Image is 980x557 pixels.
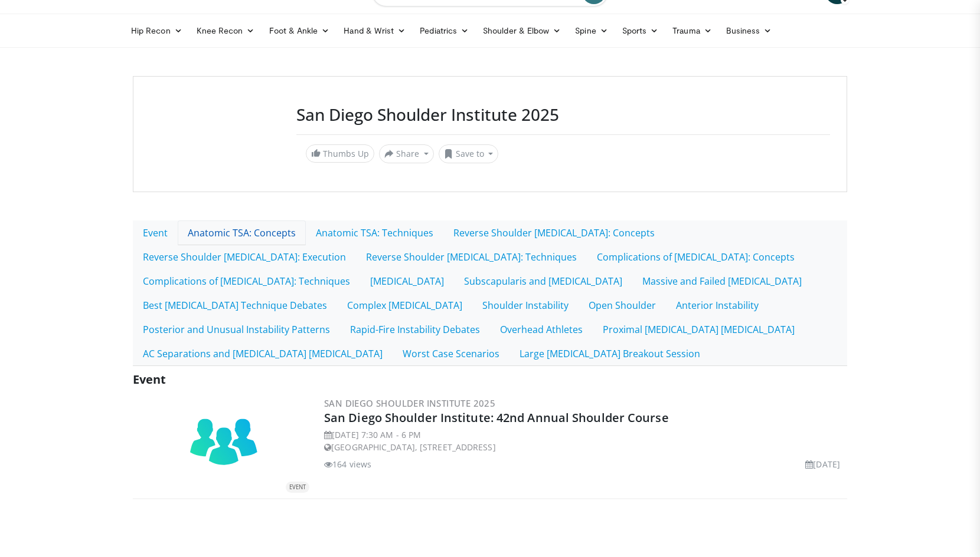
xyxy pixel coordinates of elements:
a: AC Separations and [MEDICAL_DATA] [MEDICAL_DATA] [133,341,393,366]
small: EVENT [289,483,306,491]
a: Complications of [MEDICAL_DATA]: Techniques [133,269,360,294]
a: Event [133,220,178,245]
a: Complications of [MEDICAL_DATA]: Concepts [587,245,805,269]
a: Hip Recon [124,19,190,42]
div: [DATE] 7:30 AM - 6 PM [GEOGRAPHIC_DATA], [STREET_ADDRESS] [324,429,845,453]
a: Pediatrics [413,19,476,42]
button: Save to [439,144,499,163]
a: Anatomic TSA: Techniques [306,220,443,245]
a: Reverse Shoulder [MEDICAL_DATA]: Execution [133,245,356,269]
img: event.svg [188,410,259,481]
a: Complex [MEDICAL_DATA] [337,293,472,318]
a: Best [MEDICAL_DATA] Technique Debates [133,293,337,318]
a: [MEDICAL_DATA] [360,269,454,294]
a: Anterior Instability [666,293,769,318]
a: Business [719,19,779,42]
a: Reverse Shoulder [MEDICAL_DATA]: Techniques [356,245,587,269]
a: Proximal [MEDICAL_DATA] [MEDICAL_DATA] [593,317,805,342]
h3: San Diego Shoulder Institute 2025 [296,105,830,125]
a: San Diego Shoulder Institute: 42nd Annual Shoulder Course [324,410,669,426]
a: EVENT [135,410,312,481]
a: Large [MEDICAL_DATA] Breakout Session [509,341,710,366]
a: Open Shoulder [579,293,666,318]
a: Shoulder & Elbow [476,19,568,42]
a: Posterior and Unusual Instability Patterns [133,317,340,342]
span: Event [133,371,166,387]
a: Hand & Wrist [337,19,413,42]
a: Massive and Failed [MEDICAL_DATA] [632,269,812,294]
button: Share [379,144,434,163]
a: San Diego Shoulder Institute 2025 [324,397,495,409]
li: 164 views [324,458,371,470]
a: Thumbs Up [306,144,374,163]
a: Reverse Shoulder [MEDICAL_DATA]: Concepts [443,220,665,245]
li: [DATE] [805,458,840,470]
a: Worst Case Scenarios [393,341,509,366]
a: Trauma [665,19,719,42]
a: Sports [615,19,666,42]
a: Spine [568,19,615,42]
a: Shoulder Instability [472,293,579,318]
a: Anatomic TSA: Concepts [178,220,306,245]
a: Foot & Ankle [262,19,337,42]
a: Subscapularis and [MEDICAL_DATA] [454,269,632,294]
a: Overhead Athletes [490,317,593,342]
a: Knee Recon [190,19,262,42]
a: Rapid-Fire Instability Debates [340,317,490,342]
